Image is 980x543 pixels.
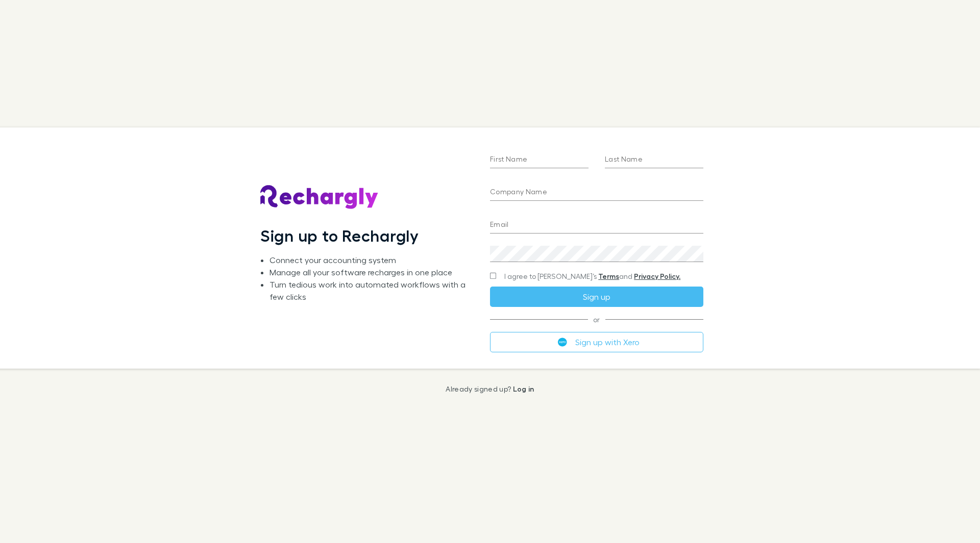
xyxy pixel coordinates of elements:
[260,226,419,245] h1: Sign up to Rechargly
[269,278,474,303] li: Turn tedious work into automated workflows with a few clicks
[490,287,703,307] button: Sign up
[490,332,703,352] button: Sign up with Xero
[513,384,534,393] a: Log in
[504,271,680,281] span: I agree to [PERSON_NAME]’s and
[260,185,379,210] img: Rechargly's Logo
[558,338,567,347] img: Xero's logo
[634,272,680,280] a: Privacy Policy.
[598,272,619,280] a: Terms
[269,254,474,266] li: Connect your accounting system
[490,319,703,320] span: or
[446,385,534,393] p: Already signed up?
[269,266,474,278] li: Manage all your software recharges in one place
